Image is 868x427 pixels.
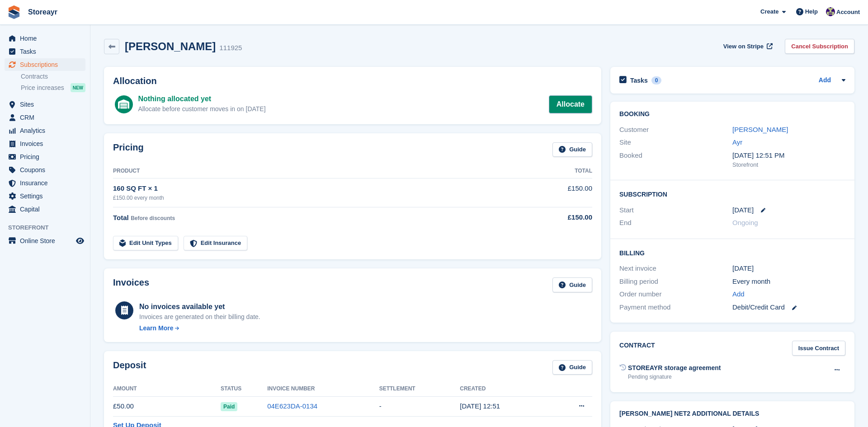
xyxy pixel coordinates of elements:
a: [PERSON_NAME] [732,126,788,133]
div: Pending signature [628,373,721,381]
a: menu [5,235,85,247]
span: Before discounts [131,215,175,221]
a: menu [5,58,85,71]
span: Settings [20,190,74,202]
time: 2025-10-08 00:00:00 UTC [732,205,754,216]
a: Contracts [21,72,85,81]
div: 0 [651,76,662,84]
div: Learn More [139,324,173,333]
h2: Pricing [113,142,144,157]
th: Product [113,164,518,178]
div: Booked [619,150,732,169]
span: View on Stripe [723,42,764,51]
h2: Tasks [630,76,648,84]
a: View on Stripe [720,39,774,54]
div: Every month [732,277,845,287]
a: Guide [552,360,592,375]
a: menu [5,124,85,137]
a: Storeayr [24,5,61,19]
span: Pricing [20,150,74,163]
a: menu [5,137,85,150]
h2: Subscription [619,189,845,198]
span: Online Store [20,235,74,247]
span: Invoices [20,137,74,150]
a: menu [5,203,85,216]
div: Site [619,137,732,148]
h2: Contract [619,341,655,356]
a: Preview store [75,235,85,246]
td: - [379,396,460,417]
h2: [PERSON_NAME] Net2 Additional Details [619,410,845,418]
div: Allocate before customer moves in on [DATE] [138,104,265,114]
a: 04E623DA-0134 [267,402,317,410]
span: Create [760,7,778,16]
th: Created [460,382,549,396]
th: Total [518,164,592,178]
th: Amount [113,382,221,396]
span: Analytics [20,124,74,137]
div: Order number [619,289,732,300]
span: Ongoing [732,219,758,226]
th: Status [221,382,267,396]
h2: Deposit [113,360,146,375]
a: Edit Unit Types [113,236,178,251]
span: Account [836,8,860,17]
a: menu [5,32,85,45]
a: Edit Insurance [184,236,248,251]
span: Paid [221,402,237,411]
span: Total [113,214,129,221]
a: menu [5,190,85,202]
span: Capital [20,203,74,216]
a: Learn More [139,324,260,333]
span: Price increases [21,84,64,92]
a: Guide [552,142,592,157]
span: Help [805,7,818,16]
a: menu [5,98,85,111]
div: £150.00 every month [113,194,518,202]
a: menu [5,150,85,163]
div: Start [619,205,732,216]
h2: [PERSON_NAME] [125,40,216,52]
a: Ayr [732,138,742,146]
span: CRM [20,111,74,124]
div: Invoices are generated on their billing date. [139,312,260,322]
div: Customer [619,125,732,135]
span: Subscriptions [20,58,74,71]
div: No invoices available yet [139,301,260,312]
span: Sites [20,98,74,111]
span: Coupons [20,164,74,176]
div: 160 SQ FT × 1 [113,183,518,194]
h2: Billing [619,248,845,257]
a: Allocate [549,95,592,113]
a: menu [5,45,85,58]
img: Byron Mcindoe [826,7,835,16]
div: Nothing allocated yet [138,94,265,104]
time: 2025-10-02 11:51:54 UTC [460,402,500,410]
a: Price increases NEW [21,83,85,93]
td: £50.00 [113,396,221,417]
span: Storefront [8,223,90,232]
h2: Invoices [113,277,149,292]
div: 111925 [219,43,242,53]
a: Cancel Subscription [785,39,854,54]
a: Add [732,289,745,300]
div: End [619,218,732,228]
div: Payment method [619,302,732,313]
th: Settlement [379,382,460,396]
div: Next invoice [619,263,732,274]
div: Billing period [619,277,732,287]
div: [DATE] [732,263,845,274]
img: stora-icon-8386f47178a22dfd0bd8f6a31ec36ba5ce8667c1dd55bd0f319d3a0aa187defe.svg [7,5,21,19]
a: menu [5,177,85,189]
a: Issue Contract [792,341,845,356]
div: Debit/Credit Card [732,302,845,313]
th: Invoice Number [267,382,379,396]
h2: Booking [619,111,845,118]
span: Home [20,32,74,45]
span: Insurance [20,177,74,189]
a: Guide [552,277,592,292]
a: menu [5,164,85,176]
h2: Allocation [113,76,592,86]
a: Add [819,75,831,86]
div: [DATE] 12:51 PM [732,150,845,161]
